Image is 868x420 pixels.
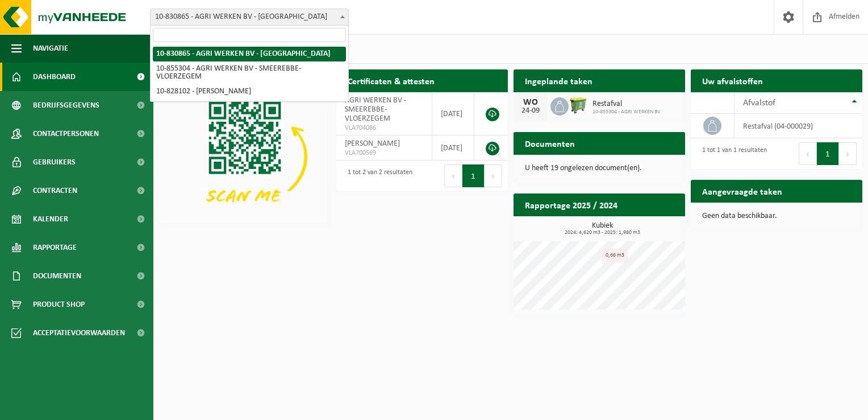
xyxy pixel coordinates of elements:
img: Download de VHEPlus App [159,92,331,221]
div: WO [519,98,542,107]
img: WB-0660-HPE-GN-50 [569,96,588,115]
h2: Rapportage 2025 / 2024 [514,193,629,216]
div: 1 tot 2 van 2 resultaten [342,163,412,188]
div: 24-09 [519,107,542,115]
td: [DATE] [432,135,474,160]
span: Contactpersonen [33,120,99,148]
li: 10-828102 - [PERSON_NAME] [153,84,346,99]
span: 10-830865 - AGRI WERKEN BV - GERAARDSBERGEN [150,9,349,26]
span: Kalender [33,205,68,233]
button: Previous [799,142,817,165]
td: [DATE] [432,92,474,135]
a: Bekijk rapportage [600,216,684,238]
span: Contracten [33,176,77,205]
button: 1 [462,164,485,187]
span: Product Shop [33,290,85,319]
span: Bedrijfsgegevens [33,91,99,120]
li: 10-830865 - AGRI WERKEN BV - [GEOGRAPHIC_DATA] [153,47,346,61]
h2: Ingeplande taken [514,69,604,92]
span: VLA700569 [345,149,423,158]
td: restafval (04-000029) [735,114,862,138]
button: Previous [444,164,462,187]
h2: Aangevraagde taken [691,180,794,202]
h2: Certificaten & attesten [336,69,446,92]
h2: Uw afvalstoffen [691,69,774,92]
span: 2024: 4,620 m3 - 2025: 1,980 m3 [519,230,685,236]
p: Geen data beschikbaar. [702,212,851,220]
span: Acceptatievoorwaarden [33,319,125,347]
span: 10-830865 - AGRI WERKEN BV - GERAARDSBERGEN [151,9,348,25]
li: 10-855304 - AGRI WERKEN BV - SMEEREBBE-VLOERZEGEM [153,61,346,84]
button: Next [839,142,857,165]
span: VLA704086 [345,123,423,133]
span: AGRI WERKEN BV - SMEEREBBE-VLOERZEGEM [345,96,406,123]
span: Documenten [33,262,81,290]
span: 10-855304 - AGRI WERKEN BV [592,109,661,116]
div: 1 tot 1 van 1 resultaten [696,141,767,166]
span: Dashboard [33,63,76,91]
span: Restafval [592,100,661,109]
button: Next [485,164,502,187]
h2: Documenten [514,132,586,154]
span: Gebruikers [33,148,76,176]
span: Afvalstof [743,98,775,108]
button: 1 [817,142,839,165]
span: [PERSON_NAME] [345,139,400,148]
span: Navigatie [33,34,68,63]
p: U heeft 19 ongelezen document(en). [525,164,674,172]
span: Rapportage [33,233,77,262]
div: 0,66 m3 [602,249,628,262]
h3: Kubiek [519,222,685,236]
